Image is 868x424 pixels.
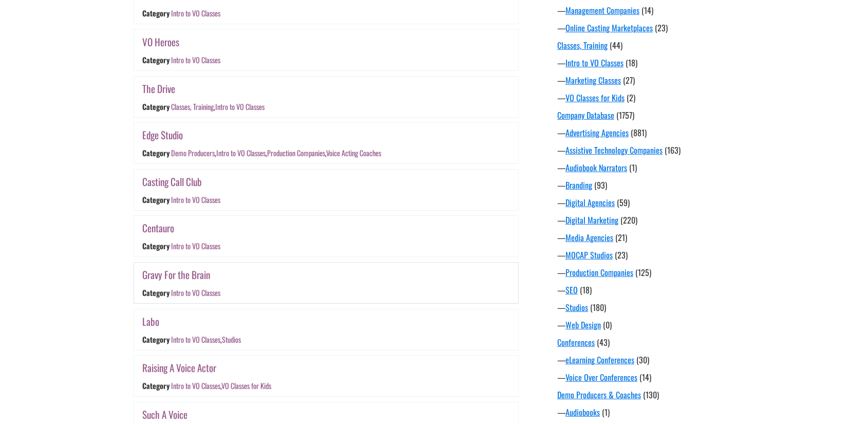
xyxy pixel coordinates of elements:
span: (2) [627,91,635,104]
span: (23) [655,22,668,34]
span: (93) [594,179,607,191]
div: , , , [171,148,381,158]
span: (23) [615,249,628,261]
span: (18) [626,57,637,69]
span: (180) [590,301,606,314]
a: VO Classes for Kids [565,91,625,104]
span: (881) [631,126,647,139]
span: (59) [617,196,630,209]
a: Advertising Agencies [565,126,629,139]
div: — [557,74,742,86]
div: Category [142,241,169,252]
a: Studios [565,301,588,314]
a: Intro to VO Classes [565,57,624,69]
a: Media Agencies [565,231,613,244]
div: Category [142,287,169,298]
div: — [557,196,742,209]
div: , [171,380,271,391]
div: — [557,179,742,191]
span: (18) [580,284,592,296]
a: Intro to VO Classes [171,241,220,252]
a: Studios [222,334,241,345]
div: — [557,144,742,156]
div: — [557,231,742,244]
div: — [557,4,742,16]
span: (14) [641,4,653,16]
span: (1) [629,161,637,174]
div: Category [142,54,169,65]
a: The Drive [142,81,175,96]
span: (163) [665,144,681,156]
a: Digital Agencies [565,196,615,209]
div: — [557,214,742,226]
a: SEO [565,284,578,296]
a: Centauro [142,220,174,235]
span: (43) [597,336,610,348]
a: Edge Studio [142,127,183,142]
a: Audiobook Narrators [565,161,627,174]
a: Audiobooks [565,406,600,418]
div: — [557,284,742,296]
div: — [557,161,742,174]
span: (0) [603,319,612,331]
a: Gravy For the Brain [142,267,210,282]
div: Category [142,334,169,345]
div: — [557,91,742,104]
div: Category [142,101,169,112]
div: — [557,249,742,261]
a: Raising A Voice Actor [142,360,216,375]
a: Company Database [557,109,614,121]
div: — [557,354,742,366]
a: Marketing Classes [565,74,621,86]
a: Casting Call Club [142,174,202,189]
a: Classes, Training [171,101,214,112]
a: Assistive Technology Companies [565,144,663,156]
a: Intro to VO Classes [216,148,266,158]
a: Intro to VO Classes [215,101,265,112]
span: (220) [620,214,637,226]
span: (30) [636,354,649,366]
a: MOCAP Studios [565,249,613,261]
a: Conferences [557,336,595,348]
span: (130) [643,389,659,401]
div: Category [142,194,169,205]
a: Web Design [565,319,601,331]
div: Category [142,380,169,391]
div: — [557,266,742,279]
a: Production Companies [267,148,325,158]
a: eLearning Conferences [565,354,634,366]
a: Production Companies [565,266,633,279]
a: Voice Acting Coaches [326,148,381,158]
a: Intro to VO Classes [171,54,220,65]
div: — [557,22,742,34]
a: Demo Producers [171,148,215,158]
span: (1757) [616,109,634,121]
a: VO Heroes [142,34,179,49]
span: (1) [602,406,610,418]
a: Labo [142,314,159,329]
div: Category [142,148,169,158]
span: (44) [610,39,622,51]
div: , [171,101,265,112]
a: Branding [565,179,592,191]
a: Intro to VO Classes [171,380,220,391]
div: — [557,406,742,418]
a: Intro to VO Classes [171,8,220,19]
span: (21) [615,231,627,244]
div: Category [142,8,169,19]
a: Demo Producers & Coaches [557,389,641,401]
a: VO Classes for Kids [221,380,271,391]
a: Classes, Training [557,39,608,51]
div: — [557,57,742,69]
a: Intro to VO Classes [171,334,220,345]
div: — [557,126,742,139]
div: — [557,371,742,383]
a: Digital Marketing [565,214,618,226]
span: (14) [639,371,651,383]
div: , [171,334,241,345]
span: (27) [623,74,635,86]
span: (125) [635,266,651,279]
a: Such A Voice [142,407,187,422]
a: Voice Over Conferences [565,371,637,383]
a: Management Companies [565,4,639,16]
